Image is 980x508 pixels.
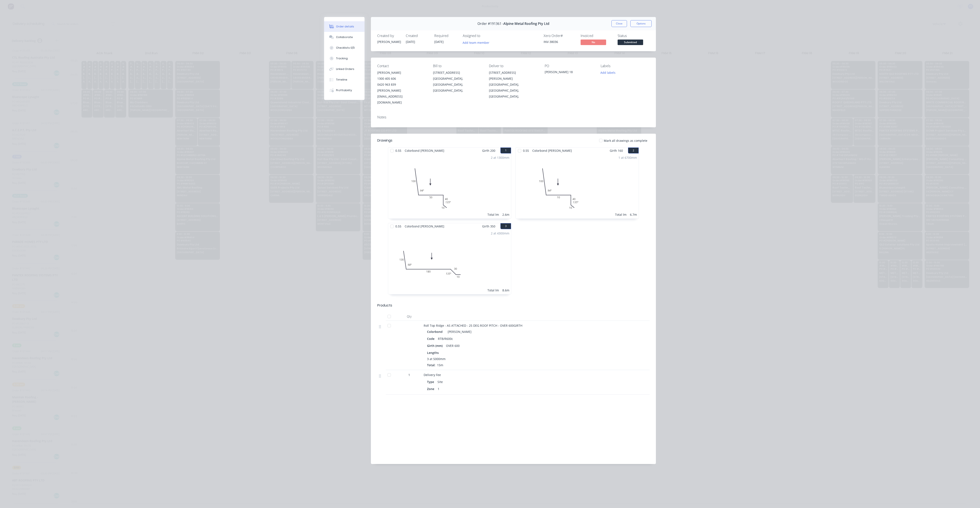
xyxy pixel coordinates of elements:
[427,357,446,361] span: 3 at 5000mm
[427,329,444,335] div: Colorbond
[618,40,643,46] button: Submitted
[544,34,575,38] div: Xero Order #
[377,138,392,143] div: Drawings
[544,40,575,44] div: INV-38036
[324,32,365,43] button: Collaborate
[630,212,637,217] div: 6.7m
[611,20,627,27] button: Close
[324,74,365,85] button: Timeline
[502,288,509,292] div: 8.6m
[324,43,365,53] button: Checklists 0/0
[615,212,627,217] div: Total lm
[377,76,426,82] div: 1300 405 606
[377,70,426,76] div: [PERSON_NAME]
[427,336,436,342] div: Code
[487,288,499,292] div: Total lm
[604,138,647,143] span: Mark all drawings as complete
[427,343,444,349] div: Girth (mm)
[618,40,643,45] span: Submitted
[403,223,446,229] span: Colorbond [PERSON_NAME]
[406,40,415,44] span: [DATE]
[324,21,365,32] button: Order details
[336,88,352,92] div: Profitability
[324,85,365,96] button: Profitability
[489,70,538,99] div: [STREET_ADDRESS][PERSON_NAME][GEOGRAPHIC_DATA], [GEOGRAPHIC_DATA], [GEOGRAPHIC_DATA],
[630,20,652,27] button: Options
[531,148,574,154] span: Colorbond [PERSON_NAME]
[491,155,509,160] div: 2 at 1300mm
[489,82,538,99] div: [GEOGRAPHIC_DATA], [GEOGRAPHIC_DATA], [GEOGRAPHIC_DATA],
[463,34,505,38] div: Assigned to
[433,70,482,76] div: [STREET_ADDRESS]
[618,34,650,38] div: Status
[403,148,446,154] span: Colorbond [PERSON_NAME]
[336,25,354,28] div: Order details
[444,343,461,349] div: OVER 600
[436,336,455,342] div: RTB/R600c
[434,40,444,44] span: [DATE]
[500,148,511,153] button: 1
[598,70,618,75] button: Add labels
[482,223,495,229] span: Girth 350
[336,67,354,71] div: Linked Orders
[424,373,441,377] span: Delivery Fee
[436,386,441,392] div: 1
[435,363,445,367] span: 15m
[581,34,612,38] div: Invoiced
[502,212,509,217] div: 2.6m
[377,64,426,68] div: Contact
[489,64,538,68] div: Deliver to
[336,57,348,60] div: Tracking
[516,154,639,219] div: 010010401094º135º1 at 6700mmTotal lm6.7m
[377,303,392,308] div: Products
[503,22,549,26] span: Alpine Metal Roofing Pty Ltd
[377,40,401,44] div: [PERSON_NAME]
[463,40,492,45] button: Add team member
[618,155,637,160] div: 1 at 6700mm
[545,70,594,76] div: [PERSON_NAME] 18
[500,223,511,229] button: 3
[424,324,522,328] span: Roll Top Ridge - AS ATTACHED - 25 DEG ROOF PITCH - OVER 600GIRTH
[489,70,538,82] div: [STREET_ADDRESS][PERSON_NAME]
[581,40,606,45] span: No
[388,229,511,294] div: 0130180301098º135º2 at 4300mmTotal lm8.6m
[460,40,492,45] button: Add team member
[406,34,429,38] div: Created
[427,386,436,392] div: Zone
[324,53,365,64] button: Tracking
[336,35,353,39] div: Collaborate
[433,76,482,94] div: [GEOGRAPHIC_DATA], [GEOGRAPHIC_DATA], [GEOGRAPHIC_DATA],
[427,379,436,385] div: Type
[601,64,650,68] div: Labels
[433,64,482,68] div: Bill to
[336,78,347,82] div: Timeline
[628,148,639,153] button: 2
[394,223,403,229] span: 0.55
[377,70,426,105] div: [PERSON_NAME]1300 405 6060420 963 839[PERSON_NAME][EMAIL_ADDRESS][DOMAIN_NAME]
[521,148,531,154] span: 0.55
[436,379,444,385] div: Site
[427,350,439,355] span: Lengths
[487,212,499,217] div: Total lm
[477,22,503,26] span: Order #191361 -
[433,70,482,94] div: [STREET_ADDRESS][GEOGRAPHIC_DATA], [GEOGRAPHIC_DATA], [GEOGRAPHIC_DATA],
[491,231,509,236] div: 2 at 4300mm
[482,148,495,154] span: Girth 200
[610,148,623,154] span: Girth 160
[377,82,426,88] div: 0420 963 839
[427,363,435,367] span: Total:
[336,46,355,50] div: Checklists 0/0
[377,88,426,105] div: [PERSON_NAME][EMAIL_ADDRESS][DOMAIN_NAME]
[408,373,410,377] span: 1
[394,148,403,154] span: 0.55
[377,115,650,119] div: Notes
[377,34,401,38] div: Created by
[396,312,422,321] div: Qty
[434,34,458,38] div: Required
[388,154,511,219] div: 010050401094º135º2 at 1300mmTotal lm2.6m
[545,64,594,68] div: PO
[324,64,365,74] button: Linked Orders
[446,329,471,335] div: [PERSON_NAME]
